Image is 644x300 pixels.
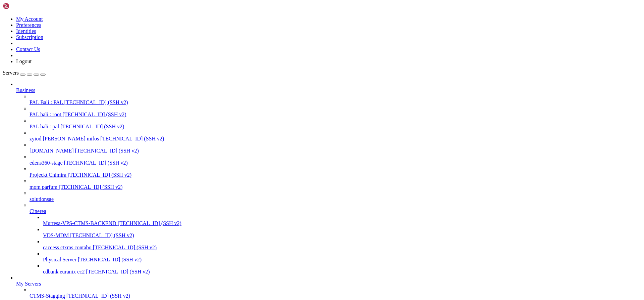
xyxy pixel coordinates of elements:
[30,99,63,105] span: PAL Bali : PAL
[64,99,128,105] span: [TECHNICAL_ID] (SSH v2)
[43,232,69,238] span: VDS-MDM
[30,190,641,202] li: solutionsae
[86,269,150,274] span: [TECHNICAL_ID] (SSH v2)
[16,87,641,93] a: Business
[43,245,641,251] a: caccess ctxms contabo [TECHNICAL_ID] (SSH v2)
[93,245,157,250] span: [TECHNICAL_ID] (SSH v2)
[43,257,641,263] a: Physical Server [TECHNICAL_ID] (SSH v2)
[75,148,139,154] span: [TECHNICAL_ID] (SSH v2)
[30,148,641,154] a: [DOMAIN_NAME] [TECHNICAL_ID] (SSH v2)
[30,136,99,141] span: zyiod [PERSON_NAME] mifos
[64,160,128,166] span: [TECHNICAL_ID] (SSH v2)
[16,87,35,93] span: Business
[30,208,641,214] a: Cinerea
[30,124,59,129] span: PAL bali : pal
[30,166,641,178] li: Projeckt Chimira [TECHNICAL_ID] (SSH v2)
[43,251,641,263] li: Physical Server [TECHNICAL_ID] (SSH v2)
[43,232,641,239] a: VDS-MDM [TECHNICAL_ID] (SSH v2)
[30,154,641,166] li: edens360-stage [TECHNICAL_ID] (SSH v2)
[30,112,641,118] a: PAL bali : root [TECHNICAL_ID] (SSH v2)
[100,136,164,141] span: [TECHNICAL_ID] (SSH v2)
[3,3,41,9] img: Shellngn
[30,178,641,190] li: mom parfum [TECHNICAL_ID] (SSH v2)
[16,34,43,40] a: Subscription
[43,226,641,239] li: VDS-MDM [TECHNICAL_ID] (SSH v2)
[16,58,32,64] a: Logout
[30,148,74,154] span: [DOMAIN_NAME]
[43,263,641,275] li: cdbank euranix ec2 [TECHNICAL_ID] (SSH v2)
[30,105,641,118] li: PAL bali : root [TECHNICAL_ID] (SSH v2)
[30,184,641,190] a: mom parfum [TECHNICAL_ID] (SSH v2)
[30,160,641,166] a: edens360-stage [TECHNICAL_ID] (SSH v2)
[43,269,85,274] span: cdbank euranix ec2
[30,160,63,166] span: edens360-stage
[30,136,641,142] a: zyiod [PERSON_NAME] mifos [TECHNICAL_ID] (SSH v2)
[16,22,41,28] a: Preferences
[66,293,130,299] span: [TECHNICAL_ID] (SSH v2)
[30,172,66,178] span: Projeckt Chimira
[16,281,641,287] a: My Servers
[30,202,641,275] li: Cinerea
[30,142,641,154] li: [DOMAIN_NAME] [TECHNICAL_ID] (SSH v2)
[43,257,76,262] span: Physical Server
[30,124,641,130] a: PAL bali : pal [TECHNICAL_ID] (SSH v2)
[30,112,61,117] span: PAL bali : root
[30,130,641,142] li: zyiod [PERSON_NAME] mifos [TECHNICAL_ID] (SSH v2)
[43,220,641,226] a: Murtesa-VPS-CTMS-BACKEND [TECHNICAL_ID] (SSH v2)
[70,232,134,238] span: [TECHNICAL_ID] (SSH v2)
[30,196,641,202] a: solutionsae
[43,269,641,275] a: cdbank euranix ec2 [TECHNICAL_ID] (SSH v2)
[78,257,142,262] span: [TECHNICAL_ID] (SSH v2)
[16,46,40,52] a: Contact Us
[30,293,641,299] a: CTMS-Stagging [TECHNICAL_ID] (SSH v2)
[43,220,116,226] span: Murtesa-VPS-CTMS-BACKEND
[3,70,19,76] span: Servers
[43,239,641,251] li: caccess ctxms contabo [TECHNICAL_ID] (SSH v2)
[43,245,92,250] span: caccess ctxms contabo
[30,118,641,130] li: PAL bali : pal [TECHNICAL_ID] (SSH v2)
[16,28,36,34] a: Identities
[30,208,46,214] span: Cinerea
[16,81,641,275] li: Business
[43,214,641,226] li: Murtesa-VPS-CTMS-BACKEND [TECHNICAL_ID] (SSH v2)
[3,70,46,76] a: Servers
[30,93,641,105] li: PAL Bali : PAL [TECHNICAL_ID] (SSH v2)
[16,16,43,22] a: My Account
[30,196,54,202] span: solutionsae
[16,281,41,287] span: My Servers
[60,124,124,129] span: [TECHNICAL_ID] (SSH v2)
[30,184,57,190] span: mom parfum
[118,220,181,226] span: [TECHNICAL_ID] (SSH v2)
[59,184,122,190] span: [TECHNICAL_ID] (SSH v2)
[30,287,641,299] li: CTMS-Stagging [TECHNICAL_ID] (SSH v2)
[30,293,65,299] span: CTMS-Stagging
[30,172,641,178] a: Projeckt Chimira [TECHNICAL_ID] (SSH v2)
[62,112,126,117] span: [TECHNICAL_ID] (SSH v2)
[30,99,641,105] a: PAL Bali : PAL [TECHNICAL_ID] (SSH v2)
[68,172,131,178] span: [TECHNICAL_ID] (SSH v2)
